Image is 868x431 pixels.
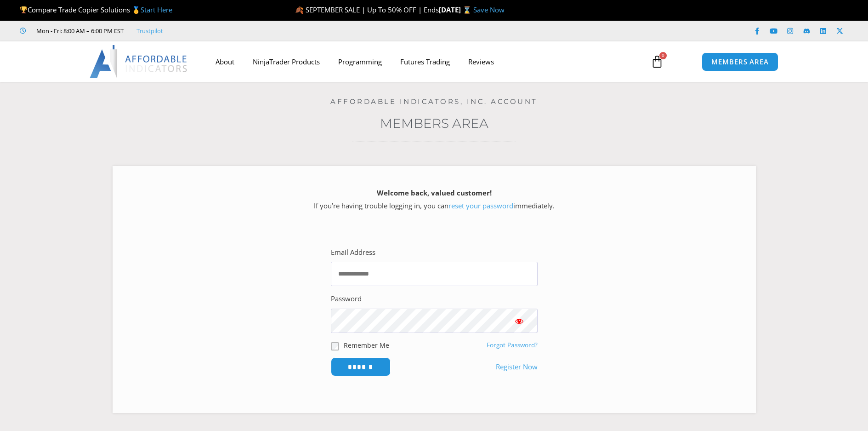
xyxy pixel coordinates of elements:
span: 0 [659,52,667,59]
a: Start Here [141,5,172,14]
span: 🍂 SEPTEMBER SALE | Up To 50% OFF | Ends [295,5,439,14]
a: Programming [329,51,391,72]
label: Password [331,293,362,305]
a: NinjaTrader Products [244,51,329,72]
a: MEMBERS AREA [702,52,778,71]
label: Email Address [331,246,375,259]
span: Compare Trade Copier Solutions 🥇 [20,5,172,14]
a: Register Now [496,361,538,374]
a: Trustpilot [136,25,163,36]
span: Mon - Fri: 8:00 AM – 6:00 PM EST [34,25,124,36]
a: Reviews [459,51,503,72]
nav: Menu [206,51,640,72]
a: Futures Trading [391,51,459,72]
p: If you’re having trouble logging in, you can immediately. [129,187,740,213]
a: Affordable Indicators, Inc. Account [330,97,538,106]
a: reset your password [448,201,513,210]
img: 🏆 [20,6,27,13]
a: Save Now [473,5,505,14]
a: 0 [637,48,677,75]
button: Show password [501,309,538,333]
a: About [206,51,244,72]
a: Members Area [380,115,488,131]
a: Forgot Password? [487,341,538,349]
strong: Welcome back, valued customer! [377,188,492,197]
img: LogoAI | Affordable Indicators – NinjaTrader [90,45,188,78]
label: Remember Me [344,340,389,350]
strong: [DATE] ⌛ [439,5,473,14]
span: MEMBERS AREA [711,58,769,65]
